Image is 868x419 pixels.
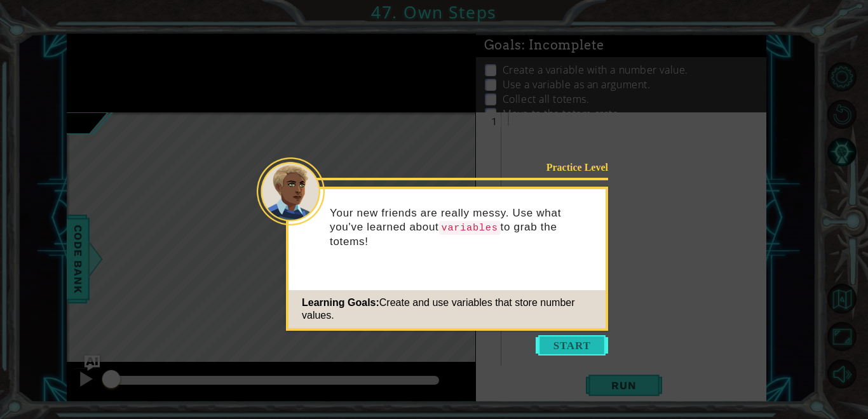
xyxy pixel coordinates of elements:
span: Create and use variables that store number values. [302,297,575,321]
div: Practice Level [527,161,608,174]
button: Start [536,335,608,356]
p: Your new friends are really messy. Use what you've learned about to grab the totems! [330,206,597,249]
span: Learning Goals: [302,297,379,308]
code: variables [439,221,501,235]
